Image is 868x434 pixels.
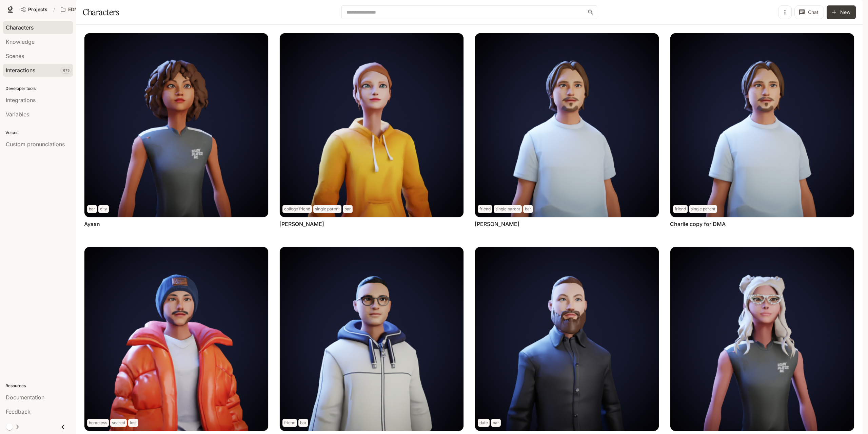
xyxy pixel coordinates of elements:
[475,247,659,431] img: Mark
[18,3,51,16] a: Go to projects
[279,220,324,228] a: [PERSON_NAME]
[475,220,519,228] a: [PERSON_NAME]
[68,7,88,13] p: EDM Bar
[51,6,58,13] div: /
[83,5,119,19] h1: Characters
[475,33,659,217] img: Charlie
[84,220,100,228] a: Ayaan
[84,247,268,431] img: Frank
[28,7,47,13] span: Projects
[670,247,854,431] img: Molly
[280,247,463,431] img: Jerry
[84,33,268,217] img: Ayaan
[670,33,854,217] img: Charlie copy for DMA
[280,33,463,217] img: Brittney
[794,5,824,19] button: Chat
[670,220,726,228] a: Charlie copy for DMA
[58,3,98,16] button: Open workspace menu
[827,5,856,19] button: New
